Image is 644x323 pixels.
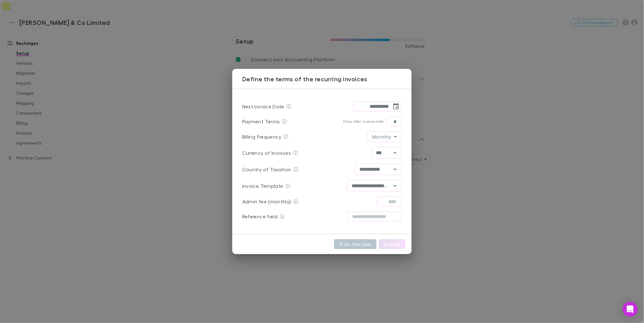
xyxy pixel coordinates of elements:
p: Country of Taxation [242,166,291,173]
p: Billing Frequency [242,133,281,140]
p: Days after invoice date [343,119,384,124]
p: Invoice Template [242,182,283,190]
button: Choose date, selected date is Aug 18, 2025 [392,102,400,111]
p: Admin fee (monthly) [242,198,291,205]
p: Reference field [242,213,278,220]
button: Open [391,182,400,190]
p: Next Invoice Date [242,103,284,110]
div: Open Intercom Messenger [623,302,638,317]
button: Submit [379,239,405,249]
p: Payment Terms [242,118,280,125]
button: Open [391,149,400,157]
h3: Define the terms of the recurring invoices [242,75,412,83]
button: Open [391,165,400,174]
p: Currency of Invoices [242,149,291,157]
div: Monthly [367,132,401,142]
button: I'll do this later [334,239,376,249]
